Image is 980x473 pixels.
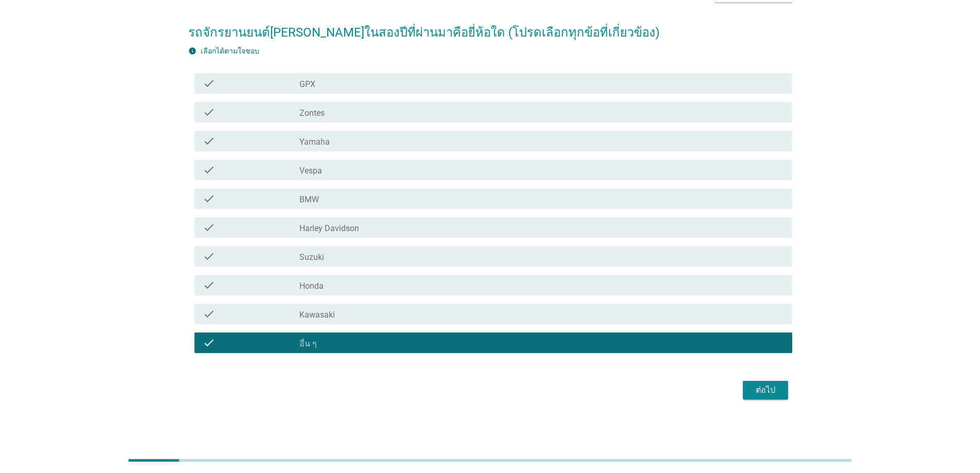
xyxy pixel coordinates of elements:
label: Zontes [299,108,325,118]
i: info [188,47,197,55]
label: Kawasaki [299,310,335,320]
label: BMW [299,195,319,205]
i: check [203,77,215,90]
h2: รถจักรยานยนต์[PERSON_NAME]ในสองปีที่ผ่านมาคือยี่ห้อใด (โปรดเลือกทุกข้อที่เกี่ยวข้อง) [188,13,792,42]
i: check [203,164,215,176]
label: Harley Davidson [299,223,359,234]
i: check [203,192,215,205]
label: Yamaha [299,137,330,147]
label: Suzuki [299,252,324,262]
i: check [203,106,215,118]
i: check [203,135,215,147]
i: check [203,221,215,234]
label: Honda [299,281,324,291]
label: Vespa [299,166,322,176]
i: check [203,337,215,349]
label: เลือกได้ตามใจชอบ [201,47,259,55]
i: check [203,308,215,320]
label: อื่น ๆ [299,339,317,349]
i: check [203,279,215,291]
label: GPX [299,79,315,90]
button: ต่อไป [743,381,788,399]
i: check [203,250,215,262]
div: ต่อไป [751,384,780,396]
